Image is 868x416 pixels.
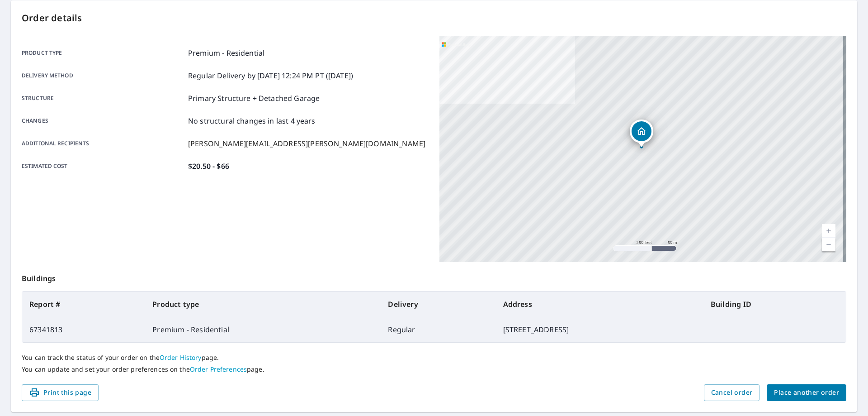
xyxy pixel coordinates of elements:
[160,353,202,362] a: Order History
[774,387,839,398] span: Place another order
[22,93,184,104] p: Structure
[496,292,703,317] th: Address
[22,138,184,149] p: Additional recipients
[190,365,247,373] a: Order Preferences
[822,224,835,238] a: Current Level 17, Zoom In
[145,292,381,317] th: Product type
[711,387,753,398] span: Cancel order
[22,48,184,58] p: Product type
[22,384,99,401] button: Print this page
[188,161,229,172] p: $20.50 - $66
[630,120,653,148] div: Dropped pin, building 1, Residential property, 20 Lark Meadow Ct Nottingham, MD 21236
[188,93,320,104] p: Primary Structure + Detached Garage
[188,48,264,58] p: Premium - Residential
[22,262,846,291] p: Buildings
[22,161,184,172] p: Estimated cost
[22,11,846,25] p: Order details
[822,238,835,251] a: Current Level 17, Zoom Out
[381,292,495,317] th: Delivery
[22,115,184,126] p: Changes
[22,365,846,373] p: You can update and set your order preferences on the page.
[22,317,145,342] td: 67341813
[703,292,846,317] th: Building ID
[188,138,425,149] p: [PERSON_NAME][EMAIL_ADDRESS][PERSON_NAME][DOMAIN_NAME]
[145,317,381,342] td: Premium - Residential
[188,70,353,81] p: Regular Delivery by [DATE] 12:24 PM PT ([DATE])
[22,354,846,362] p: You can track the status of your order on the page.
[767,384,846,401] button: Place another order
[188,115,316,126] p: No structural changes in last 4 years
[29,387,91,398] span: Print this page
[704,384,760,401] button: Cancel order
[22,292,145,317] th: Report #
[22,70,184,81] p: Delivery method
[496,317,703,342] td: [STREET_ADDRESS]
[381,317,495,342] td: Regular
